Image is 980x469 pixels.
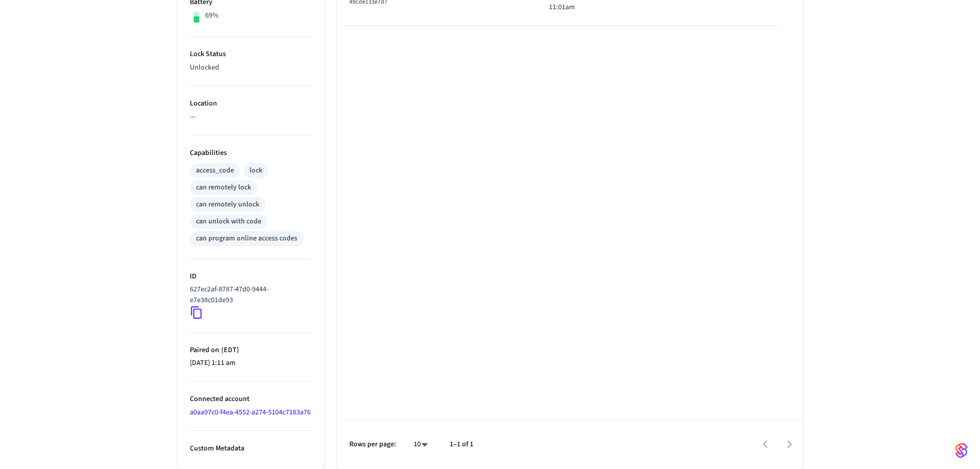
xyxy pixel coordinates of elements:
[408,437,433,452] div: 10
[190,62,312,73] p: Unlocked
[196,199,259,210] div: can remotely unlock
[196,216,261,227] div: can unlock with code
[190,394,312,405] p: Connected account
[196,182,251,193] div: can remotely lock
[196,233,297,244] div: can program online access codes
[349,439,396,450] p: Rows per page:
[190,345,312,356] p: Paired on
[190,407,311,418] a: a0aa97c0-f4ea-4552-a274-5104c7183a76
[205,10,219,21] p: 69%
[250,165,262,176] div: lock
[190,443,312,454] p: Custom Metadata
[196,165,234,176] div: access_code
[450,439,473,450] p: 1–1 of 1
[190,284,308,306] p: 627ec2af-8787-47d0-9444-e7e38c01de93
[219,345,239,355] span: ( EDT )
[190,112,312,123] p: —
[190,148,312,159] p: Capabilities
[190,358,312,369] p: [DATE] 1:11 am
[955,442,968,459] img: SeamLogoGradient.69752ec5.svg
[190,49,312,60] p: Lock Status
[190,98,312,109] p: Location
[190,271,312,282] p: ID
